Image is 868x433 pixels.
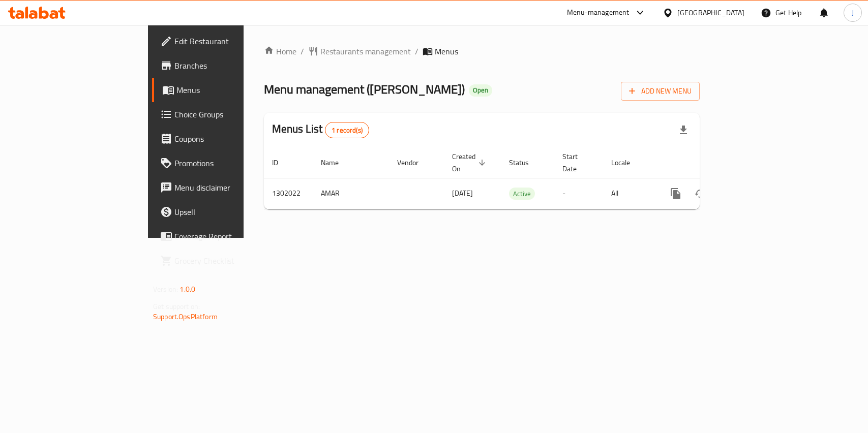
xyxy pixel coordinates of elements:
[509,157,542,169] span: Status
[313,178,389,209] td: AMAR
[174,157,285,169] span: Promotions
[153,300,200,313] span: Get support on:
[415,45,418,57] li: /
[509,188,535,200] div: Active
[452,187,473,200] span: [DATE]
[325,126,369,135] span: 1 record(s)
[603,178,655,209] td: All
[671,118,696,142] div: Export file
[688,181,712,206] button: Change Status
[397,157,432,169] span: Vendor
[469,84,492,97] div: Open
[562,150,591,175] span: Start Date
[152,102,293,127] a: Choice Groups
[152,175,293,200] a: Menu disclaimer
[174,255,285,267] span: Grocery Checklist
[264,45,700,57] nav: breadcrumb
[174,230,285,242] span: Coverage Report
[152,29,293,53] a: Edit Restaurant
[272,157,291,169] span: ID
[272,121,369,138] h2: Menus List
[320,45,411,57] span: Restaurants management
[152,249,293,273] a: Grocery Checklist
[629,85,692,98] span: Add New Menu
[174,181,285,194] span: Menu disclaimer
[554,178,603,209] td: -
[621,82,700,101] button: Add New Menu
[469,86,492,95] span: Open
[174,35,285,47] span: Edit Restaurant
[301,45,304,57] li: /
[308,45,411,57] a: Restaurants management
[567,7,630,19] div: Menu-management
[435,45,458,57] span: Menus
[174,206,285,218] span: Upsell
[321,157,352,169] span: Name
[611,157,643,169] span: Locale
[152,151,293,175] a: Promotions
[452,150,489,175] span: Created On
[852,7,854,18] span: J
[509,188,535,200] span: Active
[174,59,285,72] span: Branches
[264,147,769,209] table: enhanced table
[176,84,285,96] span: Menus
[153,310,218,323] a: Support.OpsPlatform
[264,78,465,101] span: Menu management ( [PERSON_NAME] )
[664,181,688,206] button: more
[152,200,293,224] a: Upsell
[152,78,293,102] a: Menus
[152,127,293,151] a: Coupons
[152,53,293,78] a: Branches
[174,108,285,120] span: Choice Groups
[153,283,178,296] span: Version:
[174,133,285,145] span: Coupons
[325,122,369,138] div: Total records count
[677,7,744,18] div: [GEOGRAPHIC_DATA]
[179,283,195,296] span: 1.0.0
[152,224,293,249] a: Coverage Report
[655,147,769,178] th: Actions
